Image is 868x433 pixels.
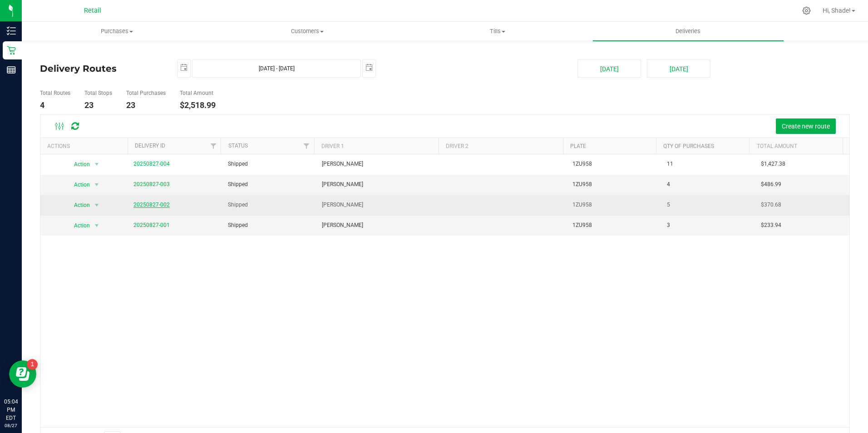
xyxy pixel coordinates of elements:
[663,143,714,149] a: Qty of Purchases
[782,123,830,130] span: Create new route
[801,6,812,15] div: Manage settings
[228,143,248,149] a: Status
[363,60,375,76] span: select
[66,178,91,191] span: Action
[66,219,91,232] span: Action
[4,398,18,422] p: 05:04 PM EDT
[40,101,70,110] h4: 4
[761,201,781,209] span: $370.68
[126,101,166,110] h4: 23
[572,160,592,168] span: 1ZU958
[212,22,402,41] a: Customers
[761,160,785,168] span: $1,427.38
[27,359,38,370] iframe: Resource center unread badge
[403,22,593,41] a: Tills
[647,59,710,78] button: [DATE]
[322,160,363,168] span: [PERSON_NAME]
[84,101,112,110] h4: 23
[572,180,592,189] span: 1ZU958
[91,199,103,212] span: select
[180,101,216,110] h4: $2,518.99
[403,27,592,35] span: Tills
[178,60,190,76] span: select
[84,7,101,15] span: Retail
[133,202,170,208] a: 20250827-002
[228,201,248,209] span: Shipped
[66,158,91,171] span: Action
[7,65,16,74] inline-svg: Reports
[9,360,36,388] iframe: Resource center
[228,160,248,168] span: Shipped
[667,160,673,168] span: 11
[577,59,641,78] button: [DATE]
[322,221,363,230] span: [PERSON_NAME]
[40,59,163,78] h4: Delivery Routes
[228,221,248,230] span: Shipped
[91,178,103,191] span: select
[22,22,212,41] a: Purchases
[572,201,592,209] span: 1ZU958
[135,143,165,149] a: Delivery ID
[84,90,112,96] h5: Total Stops
[133,161,170,167] a: 20250827-004
[47,143,124,149] div: Actions
[322,201,363,209] span: [PERSON_NAME]
[180,90,216,96] h5: Total Amount
[66,199,91,212] span: Action
[572,221,592,230] span: 1ZU958
[22,27,212,35] span: Purchases
[439,138,563,154] th: Driver 2
[570,143,586,149] a: Plate
[7,46,16,55] inline-svg: Retail
[40,90,70,96] h5: Total Routes
[667,180,670,189] span: 4
[299,138,314,153] a: Filter
[823,7,851,14] span: Hi, Shade!
[133,181,170,187] a: 20250827-003
[593,22,783,41] a: Deliveries
[663,27,713,35] span: Deliveries
[228,180,248,189] span: Shipped
[212,27,402,35] span: Customers
[776,118,836,134] button: Create new route
[314,138,439,154] th: Driver 1
[761,221,781,230] span: $233.94
[749,138,843,154] th: Total Amount
[126,90,166,96] h5: Total Purchases
[4,422,18,429] p: 08/27
[761,180,781,189] span: $486.99
[667,221,670,230] span: 3
[91,158,103,171] span: select
[133,222,170,228] a: 20250827-001
[667,201,670,209] span: 5
[7,26,16,35] inline-svg: Inventory
[206,138,221,153] a: Filter
[322,180,363,189] span: [PERSON_NAME]
[91,219,103,232] span: select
